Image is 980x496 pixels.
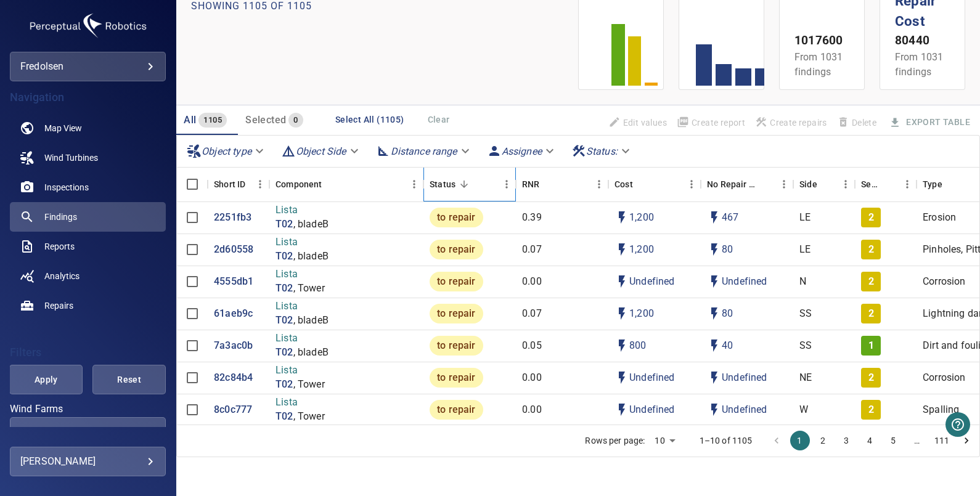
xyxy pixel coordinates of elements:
[20,426,155,438] div: Lista
[794,51,843,78] span: From 1031 findings
[898,175,917,193] button: Menu
[522,307,542,321] p: 0.07
[293,410,325,424] p: , Tower
[799,243,811,257] p: LE
[44,240,75,253] span: Reports
[293,282,325,296] p: , Tower
[794,32,849,50] p: 1017600
[633,176,650,193] button: Sort
[276,282,293,296] a: T02
[44,122,82,134] span: Map View
[214,403,252,417] a: 8c0c777
[615,370,629,385] svg: Auto cost
[615,210,629,225] svg: Auto cost
[629,371,674,385] p: Undefined
[276,331,329,346] p: Lista
[516,167,608,201] div: RNR
[757,176,775,193] button: Sort
[10,113,166,143] a: map noActive
[293,314,329,328] p: , bladeB
[10,143,166,173] a: windturbines noActive
[276,218,293,232] a: T02
[615,242,629,257] svg: Auto cost
[27,10,150,42] img: fredolsen-logo
[430,167,455,201] div: Status
[44,299,73,312] span: Repairs
[722,211,738,225] p: 467
[629,211,654,225] p: 1,200
[502,145,542,157] em: Assignee
[276,314,293,328] p: T02
[391,145,457,157] em: Distance range
[522,167,539,201] div: Repair Now Ratio: The ratio of the additional incurred cost of repair in 1 year and the cost of r...
[214,167,245,201] div: Short ID
[108,372,150,388] span: Reset
[245,114,286,126] span: Selected
[276,299,329,314] p: Lista
[296,145,346,157] em: Object Side
[184,114,196,126] span: All
[860,431,880,450] button: Go to page 4
[214,275,253,289] a: 4555db1
[44,211,77,223] span: Findings
[276,267,325,282] p: Lista
[722,371,767,385] p: Undefined
[707,338,722,353] svg: Auto impact
[10,52,166,81] div: fredolsen
[629,403,674,417] p: Undefined
[868,403,874,417] p: 2
[855,167,917,201] div: Severity
[629,339,646,353] p: 800
[44,181,89,193] span: Inspections
[629,307,654,321] p: 1,200
[430,339,483,353] span: to repair
[722,403,767,417] p: Undefined
[957,431,976,450] button: Go to next page
[214,211,251,225] a: 2251fb3
[923,167,942,201] div: Type
[799,339,812,353] p: SS
[276,140,366,162] div: Object Side
[10,91,166,104] h4: Navigation
[198,113,227,128] span: 1105
[722,339,733,353] p: 40
[836,175,855,193] button: Menu
[682,175,701,193] button: Menu
[707,242,722,257] svg: Auto impact
[832,112,881,133] span: Findings that are included in repair orders can not be deleted
[214,243,253,257] a: 2d60558
[923,211,956,225] p: Erosion
[814,431,833,450] button: Go to page 2
[276,167,322,201] div: Component
[276,364,325,378] p: Lista
[799,371,812,385] p: NE
[722,275,767,289] p: Undefined
[615,402,629,417] svg: Auto cost
[430,275,483,289] span: to repair
[208,167,269,201] div: Short ID
[603,112,672,133] span: Findings that are included in repair orders will not be updated
[722,243,733,257] p: 80
[750,112,832,133] span: Apply the latest inspection filter to create repairs
[895,32,950,50] p: 80440
[895,51,943,78] span: From 1031 findings
[44,270,80,282] span: Analytics
[868,243,874,257] p: 2
[276,378,293,392] p: T02
[405,175,423,193] button: Menu
[522,371,542,385] p: 0.00
[615,338,629,353] svg: Auto cost
[701,167,793,201] div: No Repair Cost
[868,339,874,353] p: 1
[868,307,874,321] p: 2
[10,346,166,359] h4: Filters
[430,243,483,257] span: to repair
[214,371,253,385] a: 82c84b4
[650,432,679,450] div: 10
[20,452,155,471] div: [PERSON_NAME]
[881,176,898,193] button: Sort
[837,431,857,450] button: Go to page 3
